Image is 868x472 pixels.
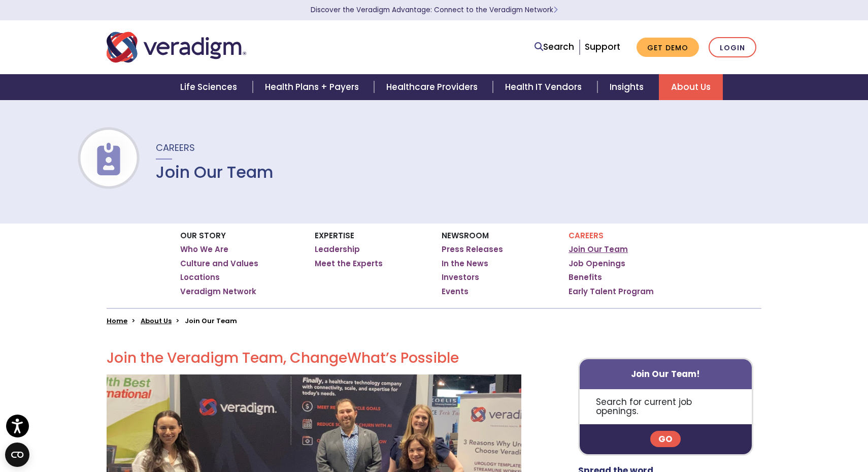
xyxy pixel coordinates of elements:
[493,74,597,100] a: Health IT Vendors
[253,74,374,100] a: Health Plans + Payers
[107,350,521,367] h2: Join the Veradigm Team, Change
[637,38,699,57] a: Get Demo
[107,316,127,326] a: Home
[597,74,659,100] a: Insights
[442,287,469,297] a: Events
[535,40,574,54] a: Search
[569,244,628,255] a: Join Our Team
[315,259,383,269] a: Meet the Experts
[631,368,700,380] strong: Join Our Team!
[553,5,558,15] span: Learn More
[580,389,752,424] p: Search for current job openings.
[315,244,360,255] a: Leadership
[569,259,625,269] a: Job Openings
[442,272,479,282] a: Investors
[180,244,228,255] a: Who We Are
[347,348,459,368] span: What’s Possible
[569,287,654,297] a: Early Talent Program
[180,287,256,297] a: Veradigm Network
[569,272,602,282] a: Benefits
[659,74,723,100] a: About Us
[141,316,172,326] a: About Us
[156,163,274,182] h1: Join Our Team
[107,30,246,64] img: Veradigm logo
[442,244,503,255] a: Press Releases
[180,259,258,269] a: Culture and Values
[180,272,220,282] a: Locations
[585,41,620,53] a: Support
[156,141,195,154] span: Careers
[709,37,756,58] a: Login
[168,74,252,100] a: Life Sciences
[374,74,493,100] a: Healthcare Providers
[650,431,681,447] a: Go
[442,259,488,269] a: In the News
[311,5,558,15] a: Discover the Veradigm Advantage: Connect to the Veradigm NetworkLearn More
[5,443,29,467] button: Open CMP widget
